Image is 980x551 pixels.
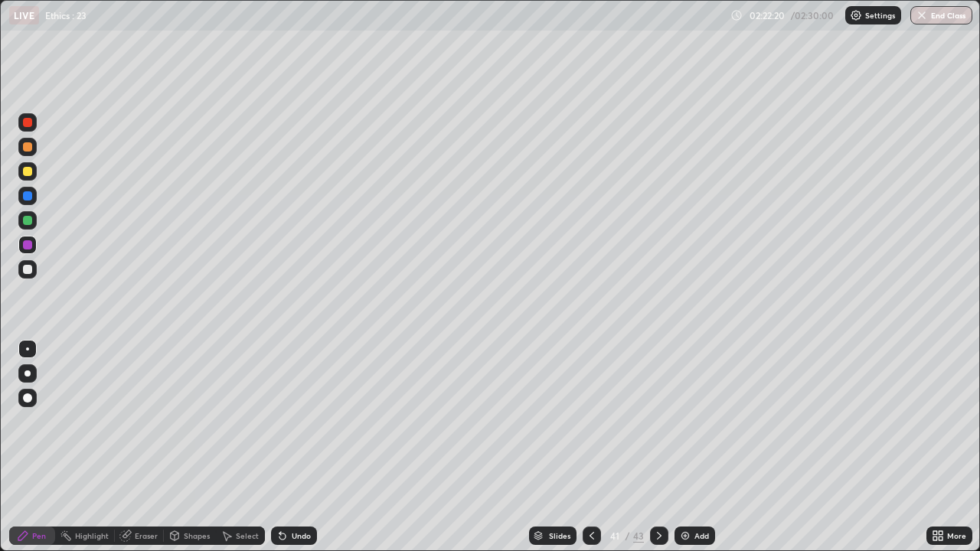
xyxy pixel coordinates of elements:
img: add-slide-button [679,530,691,542]
div: / [626,531,630,540]
div: Pen [32,532,46,540]
div: Shapes [184,532,210,540]
div: Add [694,532,709,540]
div: Select [236,532,259,540]
div: Undo [292,532,311,540]
button: End Class [910,6,972,24]
div: Eraser [135,532,158,540]
img: end-class-cross [916,9,928,21]
div: 41 [607,531,622,540]
p: Settings [865,11,895,19]
p: Ethics : 23 [45,9,87,21]
div: 43 [633,529,644,543]
img: class-settings-icons [850,9,862,21]
div: More [947,532,966,540]
p: LIVE [14,9,34,21]
div: Highlight [75,532,109,540]
div: Slides [549,532,570,540]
